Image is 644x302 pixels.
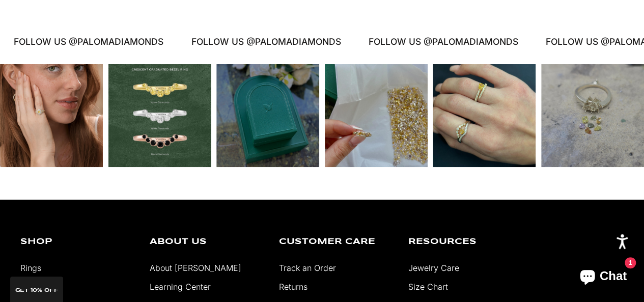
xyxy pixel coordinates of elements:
[279,282,307,292] a: Returns
[408,238,522,246] p: Resources
[108,64,211,167] div: Instagram post opens in a popup
[279,238,393,246] p: Customer Care
[433,64,536,167] div: Instagram post opens in a popup
[216,64,319,167] div: Instagram post opens in a popup
[541,64,644,167] div: Instagram post opens in a popup
[571,261,636,294] inbox-online-store-chat: Shopify online store chat
[13,35,163,49] p: FOLLOW US @PALOMADIAMONDS
[190,35,340,49] p: FOLLOW US @PALOMADIAMONDS
[150,263,241,273] a: About [PERSON_NAME]
[15,288,59,293] span: GET 10% Off
[10,277,63,302] div: GET 10% Off
[20,238,134,246] p: Shop
[325,64,428,167] div: Instagram post opens in a popup
[150,282,211,292] a: Learning Center
[279,263,336,273] a: Track an Order
[368,35,517,49] p: FOLLOW US @PALOMADIAMONDS
[150,238,264,246] p: About Us
[408,282,448,292] a: Size Chart
[408,263,459,273] a: Jewelry Care
[20,263,41,273] a: Rings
